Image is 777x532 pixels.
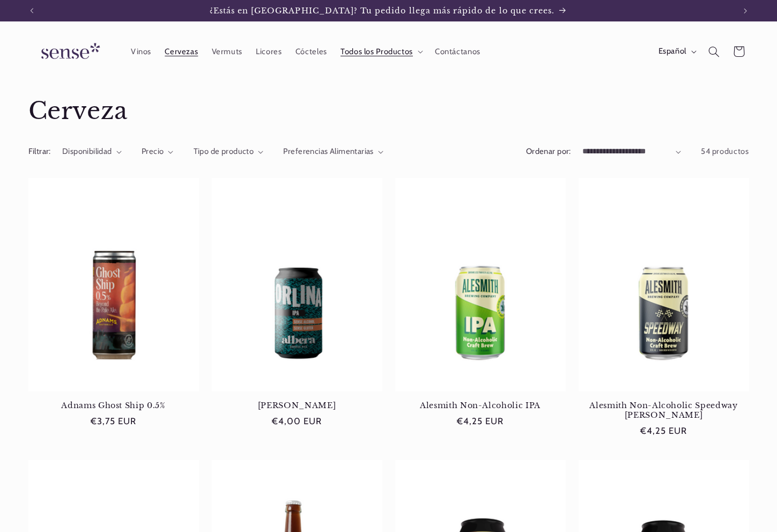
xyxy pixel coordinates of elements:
span: Español [658,46,686,57]
a: Alesmith Non-Alcoholic Speedway [PERSON_NAME] [579,401,749,420]
summary: Búsqueda [701,39,726,64]
span: ¿Estás en [GEOGRAPHIC_DATA]? Tu pedido llega más rápido de lo que crees. [210,6,555,16]
span: 54 productos [701,146,749,156]
a: Contáctanos [428,40,487,63]
a: Cervezas [158,40,205,63]
span: Cervezas [165,47,198,57]
summary: Precio [142,146,174,158]
summary: Todos los Productos [334,40,428,63]
h2: Filtrar: [28,146,51,158]
a: Adnams Ghost Ship 0.5% [28,401,199,410]
a: Licores [249,40,289,63]
span: Todos los Productos [341,47,413,57]
h1: Cerveza [28,96,749,127]
a: Sense [24,32,113,71]
summary: Preferencias Alimentarias (0 seleccionado) [283,146,383,158]
span: Vinos [131,47,151,57]
span: Licores [256,47,282,57]
span: Tipo de producto [194,146,254,156]
span: Contáctanos [435,47,480,57]
span: Preferencias Alimentarias [283,146,374,156]
span: Cócteles [295,47,327,57]
img: Sense [28,36,109,67]
span: Vermuts [212,47,242,57]
summary: Disponibilidad (0 seleccionado) [62,146,122,158]
span: Disponibilidad [62,146,112,156]
summary: Tipo de producto (0 seleccionado) [194,146,264,158]
span: Precio [142,146,164,156]
a: Vermuts [205,40,249,63]
a: [PERSON_NAME] [212,401,382,410]
a: Vinos [124,40,158,63]
a: Alesmith Non-Alcoholic IPA [395,401,566,410]
label: Ordenar por: [526,146,571,156]
button: Español [652,41,701,62]
a: Cócteles [288,40,334,63]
